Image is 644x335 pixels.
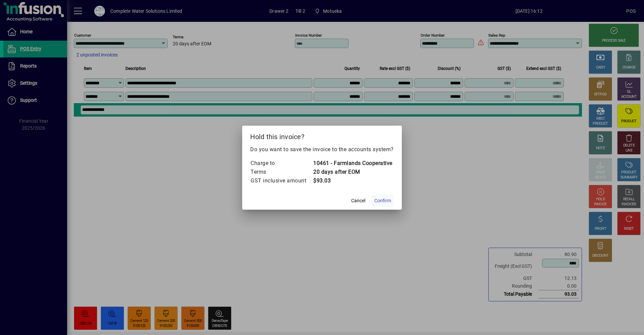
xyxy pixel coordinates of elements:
[374,197,391,204] span: Confirm
[250,176,313,185] td: GST inclusive amount
[313,159,392,168] td: 10461 - Farmlands Cooperative
[250,159,313,168] td: Charge to
[313,176,392,185] td: $93.03
[242,126,402,145] h2: Hold this invoice?
[313,168,392,176] td: 20 days after EOM
[250,168,313,176] td: Terms
[250,145,394,154] p: Do you want to save the invoice to the accounts system?
[372,195,394,207] button: Confirm
[351,197,365,204] span: Cancel
[347,195,369,207] button: Cancel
